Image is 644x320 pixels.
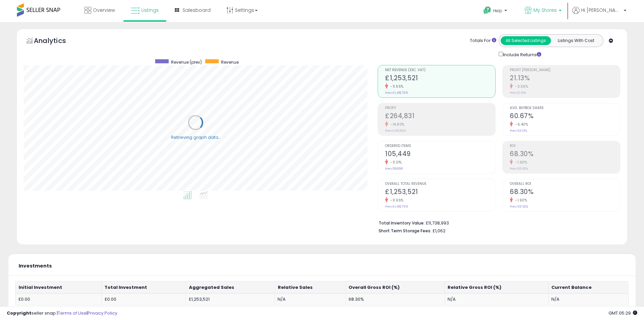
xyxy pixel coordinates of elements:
small: Prev: £310,833 [385,129,406,133]
h2: 60.67% [510,112,620,121]
h5: Investments [19,263,52,269]
span: ROI [510,144,620,148]
h2: £1,253,521 [385,188,495,197]
td: N/A [445,293,548,305]
td: N/A [275,293,345,305]
th: Initial Investment [16,281,102,294]
span: Overall Total Revenue [385,182,495,186]
td: N/A [548,293,628,305]
small: -1.90% [513,160,527,165]
th: Relative Gross ROI (%) [445,281,548,294]
small: -11.65% [388,198,404,203]
th: Overall Gross ROI (%) [345,281,445,294]
b: Total Inventory Value: [379,220,425,226]
th: Current Balance [548,281,628,294]
div: Retrieving graph data.. [171,134,220,140]
td: £0.00 [101,293,186,305]
span: My Stores [533,7,557,14]
span: Overall ROI [510,182,620,186]
small: Prev: 118,898 [385,167,403,171]
button: All Selected Listings [501,36,551,45]
span: Help [493,8,502,14]
div: Totals For [470,38,496,44]
small: -3.56% [513,84,528,89]
td: £0.00 [16,293,102,305]
div: seller snap | | [7,310,117,317]
th: Aggregated Sales [186,281,275,294]
span: Ordered Items [385,144,495,148]
strong: Copyright [7,310,31,316]
td: 68.30% [345,293,445,305]
h5: Analytics [34,36,79,47]
a: Privacy Policy [88,310,117,316]
small: -5.40% [513,122,528,127]
small: -11.65% [388,84,404,89]
small: Prev: 64.13% [510,129,527,133]
td: £1,253,521 [186,293,275,305]
span: Hi [PERSON_NAME] [581,7,622,14]
small: Prev: 69.62% [510,205,528,209]
span: Overview [93,7,115,14]
span: Avg. Buybox Share [510,106,620,110]
a: Hi [PERSON_NAME] [572,7,626,22]
th: Total Investment [101,281,186,294]
small: Prev: 69.62% [510,167,528,171]
h2: 21.13% [510,74,620,83]
small: Prev: £1,418,799 [385,205,408,209]
b: Short Term Storage Fees: [379,228,431,234]
span: Profit [PERSON_NAME] [510,68,620,72]
h2: 105,449 [385,150,495,159]
span: Salesboard [183,7,211,14]
li: £11,738,993 [379,218,615,227]
a: Help [478,1,514,22]
small: Prev: 21.91% [510,91,526,95]
small: -1.90% [513,198,527,203]
a: Terms of Use [58,310,87,316]
small: Prev: £1,418,799 [385,91,408,95]
small: -11.31% [388,160,402,165]
span: Net Revenue (Exc. VAT) [385,68,495,72]
h2: £1,253,521 [385,74,495,83]
th: Relative Sales [275,281,345,294]
span: £1,062 [432,228,446,234]
h2: 68.30% [510,150,620,159]
h2: 68.30% [510,188,620,197]
span: Listings [141,7,159,14]
h2: £264,831 [385,112,495,121]
small: -14.80% [388,122,405,127]
span: 2025-08-18 05:29 GMT [609,310,637,316]
div: Include Returns [494,50,549,58]
button: Listings With Cost [551,36,601,45]
i: Get Help [483,6,492,15]
span: Profit [385,106,495,110]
